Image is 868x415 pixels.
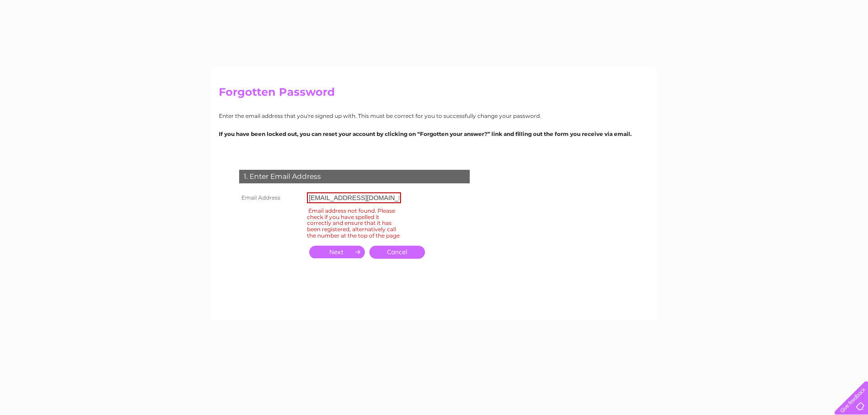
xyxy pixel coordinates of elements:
[219,86,649,103] h2: Forgotten Password
[219,130,649,138] p: If you have been locked out, you can reset your account by clicking on “Forgotten your answer?” l...
[219,112,649,120] p: Enter the email address that you're signed up with. This must be correct for you to successfully ...
[307,206,401,240] div: Email address not found. Please check if you have spelled it correctly and ensure that it has bee...
[369,246,425,259] a: Cancel
[237,190,305,205] th: Email Address
[239,170,470,183] div: 1. Enter Email Address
